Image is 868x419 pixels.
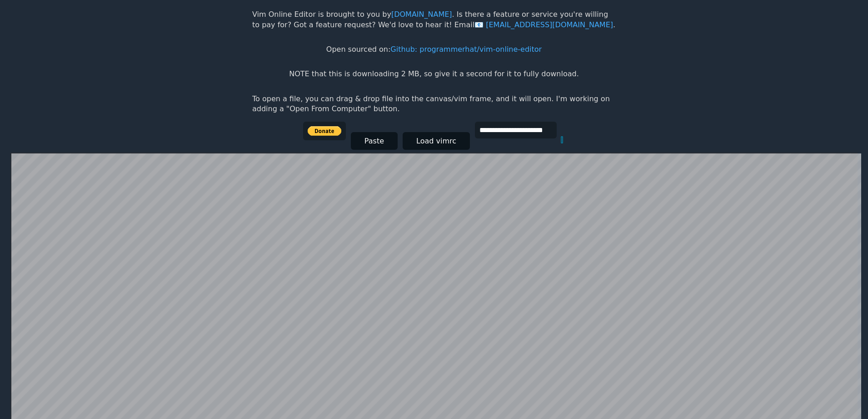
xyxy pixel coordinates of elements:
[403,132,470,150] button: Load vimrc
[252,94,616,114] p: To open a file, you can drag & drop file into the canvas/vim frame, and it will open. I'm working...
[326,44,542,54] p: Open sourced on:
[252,10,616,30] p: Vim Online Editor is brought to you by . Is there a feature or service you're willing to pay for?...
[474,20,613,29] a: [EMAIL_ADDRESS][DOMAIN_NAME]
[390,45,542,54] a: Github: programmerhat/vim-online-editor
[351,132,398,150] button: Paste
[391,10,452,19] a: [DOMAIN_NAME]
[289,69,579,79] p: NOTE that this is downloading 2 MB, so give it a second for it to fully download.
